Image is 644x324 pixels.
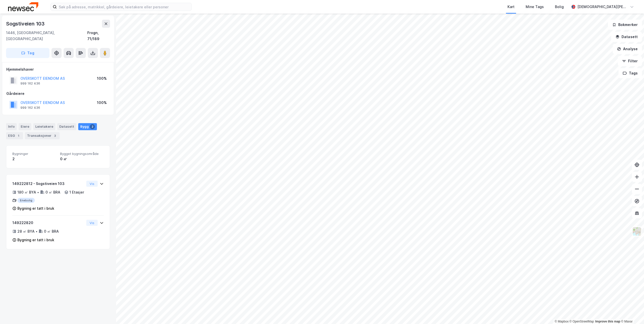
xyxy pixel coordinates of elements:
[526,4,544,10] div: Mine Tags
[12,181,84,187] div: 149222812 - Sogstiveien 103
[20,106,40,110] div: 999 162 436
[25,132,60,139] div: Transaksjoner
[19,123,31,130] div: Eiere
[6,20,46,28] div: Sogstiveien 103
[6,123,17,130] div: Info
[12,220,84,226] div: 149222820
[577,4,628,10] div: [DEMOGRAPHIC_DATA][PERSON_NAME]
[6,66,110,72] div: Hjemmelshaver
[12,152,56,156] span: Bygninger
[90,124,95,129] div: 2
[45,189,60,195] div: 0 ㎡ BRA
[78,123,97,130] div: Bygg
[52,133,58,138] div: 3
[570,320,594,323] a: OpenStreetMap
[611,32,642,42] button: Datasett
[618,56,642,66] button: Filter
[6,91,110,97] div: Gårdeiere
[44,228,59,234] div: 0 ㎡ BRA
[69,189,84,195] div: 1 Etasjer
[608,20,642,30] button: Bokmerker
[97,100,107,106] div: 100%
[555,4,564,10] div: Bolig
[6,30,87,42] div: 1446, [GEOGRAPHIC_DATA], [GEOGRAPHIC_DATA]
[17,205,54,211] div: Bygning er tatt i bruk
[6,132,23,139] div: ESG
[86,181,98,187] button: Vis
[60,152,104,156] span: Bygget bygningsområde
[12,156,56,162] div: 2
[555,320,569,323] a: Mapbox
[619,300,644,324] iframe: Chat Widget
[17,189,36,195] div: 180 ㎡ BYA
[8,2,38,11] img: newsec-logo.f6e21ccffca1b3a03d2d.png
[33,123,55,130] div: Leietakere
[16,133,21,138] div: 1
[507,4,515,10] div: Kart
[6,48,49,58] button: Tag
[86,220,98,226] button: Vis
[619,300,644,324] div: Kontrollprogram for chat
[36,229,38,233] div: •
[17,228,35,234] div: 28 ㎡ BYA
[613,44,642,54] button: Analyse
[17,237,54,243] div: Bygning er tatt i bruk
[60,156,104,162] div: 0 ㎡
[57,123,76,130] div: Datasett
[87,30,110,42] div: Frogn, 71/189
[37,190,39,194] div: •
[632,227,642,236] img: Z
[20,82,40,86] div: 999 162 436
[57,3,192,11] input: Søk på adresse, matrikkel, gårdeiere, leietakere eller personer
[97,75,107,82] div: 100%
[619,68,642,78] button: Tags
[595,320,620,323] a: Improve this map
